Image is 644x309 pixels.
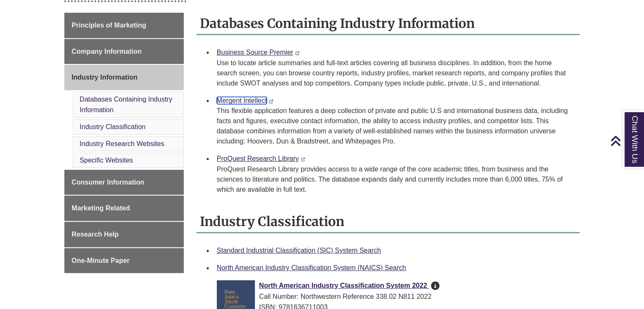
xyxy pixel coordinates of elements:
[196,211,580,233] h2: Industry Classification
[610,135,642,146] a: Back to Top
[72,74,138,81] span: Industry Information
[80,123,146,130] a: Industry Classification
[64,248,184,273] a: One-Minute Paper
[217,164,573,195] p: ProQuest Research Library provides access to a wide range of the core academic titles, from busin...
[64,13,184,273] div: Guide Page Menu
[72,257,130,264] span: One-Minute Paper
[217,247,381,254] a: Standard Industrial Classification (SIC) System Search
[259,282,427,289] span: North American Industry Classification System 2022
[64,65,184,90] a: Industry Information
[64,39,184,64] a: Company Information
[72,179,144,186] span: Consumer Information
[72,204,130,212] span: Marketing Related
[217,155,299,162] a: ProQuest Research Library
[72,22,146,29] span: Principles of Marketing
[72,231,119,238] span: Research Help
[217,58,573,88] div: Use to locate article summaries and full-text articles covering all business disciplines. In addi...
[72,48,141,55] span: Company Information
[217,49,293,56] a: Business Source Premier
[269,99,274,103] i: This link opens in a new window
[80,96,172,114] a: Databases Containing Industry Information
[80,140,164,147] a: Industry Research Websites
[217,264,406,271] a: North American Industry Classification System (NAICS) Search
[217,97,267,104] a: Mergent Intellect
[64,13,184,38] a: Principles of Marketing
[217,291,573,302] div: Call Number: Northwestern Reference 338.02 N811 2022
[64,196,184,221] a: Marketing Related
[217,106,573,146] div: This flexible application features a deep collection of private and public U.S and international ...
[196,13,580,35] h2: Databases Containing Industry Information
[301,157,305,161] i: This link opens in a new window
[80,157,133,164] a: Specific Websites
[295,51,300,55] i: This link opens in a new window
[259,282,429,289] a: North American Industry Classification System 2022
[64,222,184,247] a: Research Help
[64,170,184,195] a: Consumer Information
